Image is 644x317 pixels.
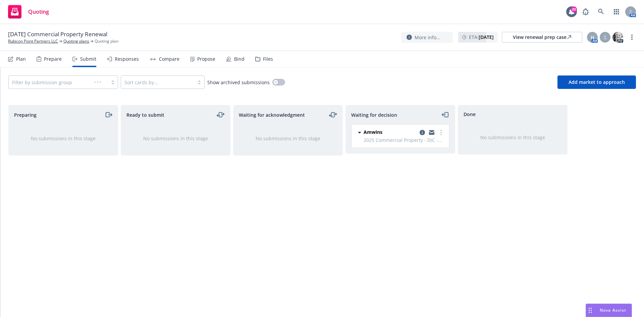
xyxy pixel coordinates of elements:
[197,56,215,62] div: Propose
[594,5,608,18] a: Search
[469,134,556,141] div: No submissions in this stage
[80,56,96,62] div: Submit
[610,5,623,18] a: Switch app
[234,56,245,62] div: Bind
[28,9,49,14] span: Quoting
[612,32,623,43] img: photo
[14,111,37,118] span: Preparing
[600,307,626,313] span: Nova Assist
[95,38,118,44] span: Quoting plan
[437,128,445,137] a: more
[5,2,52,21] a: Quoting
[126,111,164,118] span: Ready to submit
[63,38,89,44] a: Quoting plans
[586,304,632,317] button: Nova Assist
[415,34,440,41] span: More info...
[479,34,494,40] strong: [DATE]
[104,111,112,119] a: moveRight
[557,75,636,89] button: Add market to approach
[115,56,139,62] div: Responses
[263,56,273,62] div: Files
[464,111,476,118] span: Done
[16,56,26,62] div: Plan
[571,6,577,12] div: 20
[428,128,436,137] a: copy logging email
[569,79,625,85] span: Add market to approach
[628,33,636,41] a: more
[207,79,270,86] span: Show archived submissions
[8,30,107,38] span: [DATE] Commercial Property Renewal
[469,34,494,41] span: ETA :
[418,128,426,137] a: copy logging email
[244,135,332,142] div: No submissions in this stage
[239,111,305,118] span: Waiting for acknowledgment
[364,128,382,136] span: Amwins
[8,38,58,44] a: Rubicon Point Partners LLC
[364,137,445,144] span: 2025 Commercial Property - DIC - 350 Parnassus
[401,32,453,43] button: More info...
[351,111,397,118] span: Waiting for decision
[329,111,337,119] a: moveLeftRight
[19,135,107,142] div: No submissions in this stage
[441,111,449,119] a: moveLeft
[513,32,571,42] div: View renewal prep case
[132,135,219,142] div: No submissions in this stage
[586,304,594,317] div: Drag to move
[159,56,179,62] div: Compare
[591,34,594,41] span: H
[579,5,592,18] a: Report a Bug
[44,56,62,62] div: Prepare
[502,32,582,43] a: View renewal prep case
[217,111,225,119] a: moveLeftRight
